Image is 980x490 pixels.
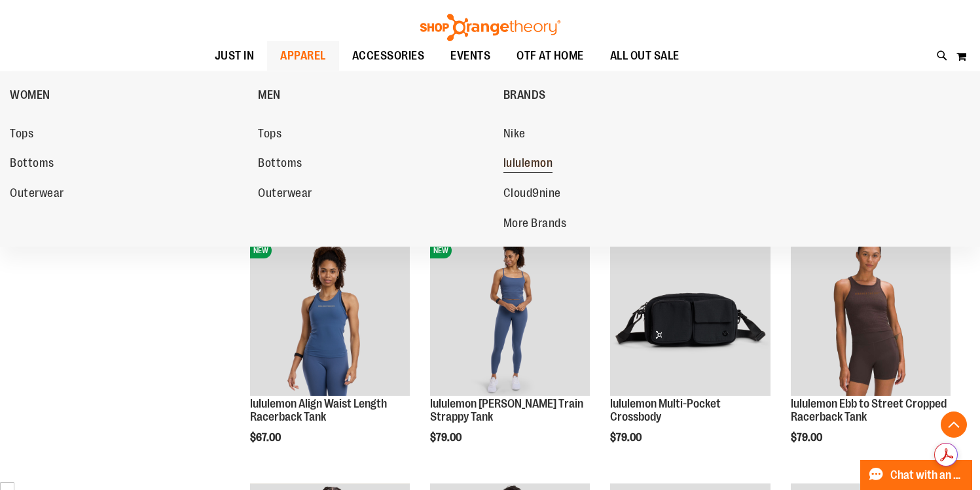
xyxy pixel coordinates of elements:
span: $79.00 [610,432,644,444]
span: NEW [430,243,452,258]
span: Cloud9nine [503,186,561,203]
span: MEN [258,88,281,105]
img: lululemon Multi-Pocket Crossbody [610,236,770,396]
span: Outerwear [258,186,312,203]
span: Nike [503,127,526,143]
span: NEW [250,243,272,258]
span: ALL OUT SALE [610,41,680,71]
span: Chat with an Expert [890,469,964,481]
span: $67.00 [250,432,283,444]
span: OTF AT HOME [517,41,584,71]
button: Back To Top [941,411,967,438]
div: product [784,230,957,477]
a: lululemon Multi-Pocket Crossbody [610,236,770,398]
a: lululemon Ebb to Street Cropped Racerback Tank [791,236,951,398]
a: lululemon Wunder Train Strappy TankNEW [430,236,590,398]
span: Tops [10,127,33,143]
span: $79.00 [430,432,463,444]
span: lululemon [503,156,553,173]
span: Outerwear [10,186,64,203]
span: APPAREL [280,41,326,71]
a: lululemon [PERSON_NAME] Train Strappy Tank [430,397,583,423]
img: lululemon Align Waist Length Racerback Tank [250,236,410,396]
span: WOMEN [10,88,50,105]
div: product [244,230,416,477]
button: Chat with an Expert [860,460,973,490]
a: lululemon Ebb to Street Cropped Racerback Tank [791,397,947,423]
a: lululemon Align Waist Length Racerback TankNEW [250,236,410,398]
span: $79.00 [791,432,824,444]
span: EVENTS [450,41,490,71]
div: product [424,230,596,477]
span: JUST IN [215,41,255,71]
span: ACCESSORIES [352,41,425,71]
span: Bottoms [10,156,54,173]
span: Tops [258,127,281,143]
span: More Brands [503,217,567,233]
span: BRANDS [503,88,546,105]
img: lululemon Ebb to Street Cropped Racerback Tank [791,236,951,396]
div: product [604,230,776,477]
img: Shop Orangetheory [418,14,562,41]
a: lululemon Multi-Pocket Crossbody [610,397,721,423]
img: lululemon Wunder Train Strappy Tank [430,236,590,396]
a: lululemon Align Waist Length Racerback Tank [250,397,387,423]
span: Bottoms [258,156,302,173]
